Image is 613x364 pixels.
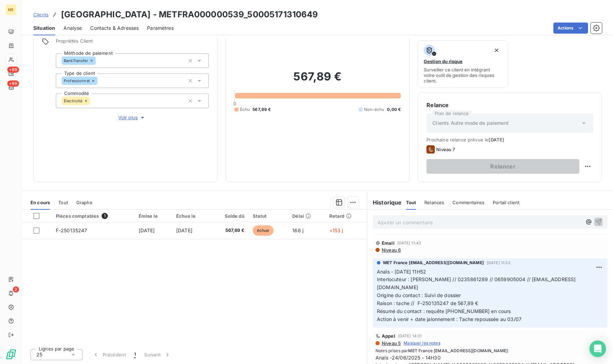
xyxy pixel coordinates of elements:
[329,227,343,233] span: +153 j
[493,200,519,205] span: Portail client
[381,340,401,346] span: Niveau 5
[387,106,401,113] span: 0,00 €
[214,213,244,219] div: Solde dû
[33,12,49,17] span: Clients
[292,213,321,219] div: Délai
[64,59,88,63] span: BankTransfer
[96,58,101,64] input: Ajouter une valeur
[398,334,422,338] span: [DATE] 14:31
[6,4,17,15] div: ME
[377,308,511,314] span: Résumé du contact : requête [PHONE_NUMBER] en cours
[240,106,250,113] span: Échu
[64,79,90,83] span: Professionnel
[487,261,511,265] span: [DATE] 11:52
[377,269,426,275] span: Anaïs - [DATE] 11H52
[406,200,416,205] span: Tout
[31,200,50,205] span: En cours
[375,348,605,354] span: Notes prises par :
[58,200,68,205] span: Tout
[134,351,136,358] span: 1
[364,106,384,113] span: Non-échu
[118,114,146,121] span: Voir plus
[424,59,463,64] span: Gestion du risque
[6,349,17,360] img: Logo LeanPay
[56,227,87,233] span: F-250135247
[130,347,140,362] button: 1
[452,200,484,205] span: Commentaires
[292,227,303,233] span: 168 j
[418,40,508,88] button: Gestion du risqueSurveiller ce client en intégrant votre outil de gestion des risques client.
[7,67,19,73] span: +99
[56,114,209,121] button: Voir plus
[367,198,402,207] h6: Historique
[233,101,236,106] span: 0
[424,67,502,84] span: Surveiller ce client en intégrant votre outil de gestion des risques client.
[90,25,139,32] span: Contacts & Adresses
[432,120,509,127] span: Clients Autre mode de paiement
[253,225,274,236] span: échue
[6,68,16,79] a: +99
[377,292,461,298] span: Origine du contact : Suivi de dossier
[56,38,209,48] span: Propriétés Client
[383,260,484,266] span: MET France [EMAIL_ADDRESS][DOMAIN_NAME]
[147,25,174,32] span: Paramètres
[102,213,108,219] span: 1
[7,80,19,87] span: +99
[139,213,168,219] div: Émise le
[140,347,175,362] button: Suivant
[176,227,192,233] span: [DATE]
[90,98,96,104] input: Ajouter une valeur
[377,276,576,290] span: Interlocuteur : [PERSON_NAME] // 0235861289 // 0659905004 // [EMAIL_ADDRESS][DOMAIN_NAME]
[88,347,130,362] button: Précédent
[426,159,579,174] button: Relancer
[13,286,19,293] span: 2
[553,23,588,34] button: Actions
[176,213,206,219] div: Échue le
[76,200,93,205] span: Graphe
[33,11,49,18] a: Clients
[252,106,271,113] span: 567,89 €
[382,333,395,339] span: Appel
[33,25,55,32] span: Situation
[214,227,244,234] span: 567,89 €
[381,247,401,253] span: Niveau 6
[63,25,82,32] span: Analyse
[329,213,363,219] div: Retard
[589,340,606,357] div: Open Intercom Messenger
[377,300,478,306] span: Raison : tache // F-250135247 de 567,89 €
[382,240,395,246] span: Email
[139,227,155,233] span: [DATE]
[56,213,130,219] div: Pièces comptables
[426,101,593,109] h6: Relance
[97,78,103,84] input: Ajouter une valeur
[234,70,401,90] h2: 567,89 €
[424,200,444,205] span: Relances
[426,137,593,142] span: Prochaine relance prévue le
[64,99,83,103] span: Électricité
[489,137,504,142] span: [DATE]
[408,348,508,353] span: MET France [EMAIL_ADDRESS][DOMAIN_NAME]
[253,213,284,219] div: Statut
[404,340,440,346] span: Masquer les notes
[61,8,318,21] h3: [GEOGRAPHIC_DATA] - METFRA000000539_50005171310649
[36,351,42,358] span: 25
[6,82,16,93] a: +99
[377,316,521,322] span: Action à venir + date jalonnement : Tache repoussée au 03/07
[397,241,421,245] span: [DATE] 11:43
[436,147,455,152] span: Niveau 7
